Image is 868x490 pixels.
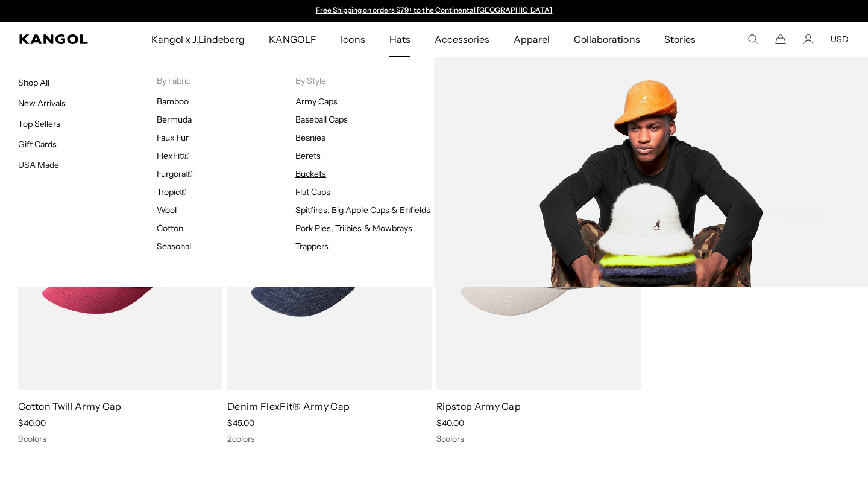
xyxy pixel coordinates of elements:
[227,418,254,428] span: $45.00
[803,34,814,45] a: Account
[151,22,245,57] span: Kangol x J.Lindeberg
[18,433,222,444] div: 9 colors
[310,6,558,16] slideshow-component: Announcement bar
[157,75,295,86] p: By Fabric
[436,400,521,412] a: Ripstop Army Cap
[157,132,189,143] a: Faux Fur
[157,114,192,125] a: Bermuda
[19,34,99,44] a: Kangol
[295,205,430,215] a: Spitfires, Big Apple Caps & Enfields
[157,205,177,215] a: Wool
[295,186,330,197] a: Flat Caps
[747,34,758,45] summary: Search here
[435,22,489,57] span: Accessories
[295,168,326,179] a: Buckets
[436,418,464,428] span: $40.00
[295,223,412,234] a: Pork Pies, Trilbies & Mowbrays
[295,132,325,143] a: Beanies
[775,34,786,45] button: Cart
[329,22,377,57] a: Icons
[295,241,329,252] a: Trappers
[295,114,348,125] a: Baseball Caps
[310,6,558,16] div: Announcement
[514,22,550,57] span: Apparel
[574,22,640,57] span: Collaborations
[157,241,191,252] a: Seasonal
[157,168,193,179] a: Furgora®
[831,34,849,45] button: USD
[295,96,338,107] a: Army Caps
[257,22,329,57] a: KANGOLF
[18,139,57,150] a: Gift Cards
[18,118,60,129] a: Top Sellers
[157,150,190,161] a: FlexFit®
[18,159,59,170] a: USA Made
[269,22,316,57] span: KANGOLF
[18,400,122,412] a: Cotton Twill Army Cap
[295,150,321,161] a: Berets
[227,433,432,444] div: 2 colors
[310,6,558,16] div: 1 of 2
[18,77,49,88] a: Shop All
[139,22,257,57] a: Kangol x J.Lindeberg
[18,98,66,109] a: New Arrivals
[157,223,183,234] a: Cotton
[423,22,502,57] a: Accessories
[664,22,696,57] span: Stories
[389,22,410,57] span: Hats
[502,22,562,57] a: Apparel
[652,22,708,57] a: Stories
[436,433,641,444] div: 3 colors
[295,75,434,86] p: By Style
[377,22,423,57] a: Hats
[341,22,365,57] span: Icons
[562,22,652,57] a: Collaborations
[434,57,868,287] img: Buckets_9f505c1e-bbb8-4f75-9191-5f330bdb7919.jpg
[227,400,350,412] a: Denim FlexFit® Army Cap
[157,96,189,107] a: Bamboo
[316,5,553,14] a: Free Shipping on orders $79+ to the Continental [GEOGRAPHIC_DATA]
[157,186,187,197] a: Tropic®
[18,418,46,428] span: $40.00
